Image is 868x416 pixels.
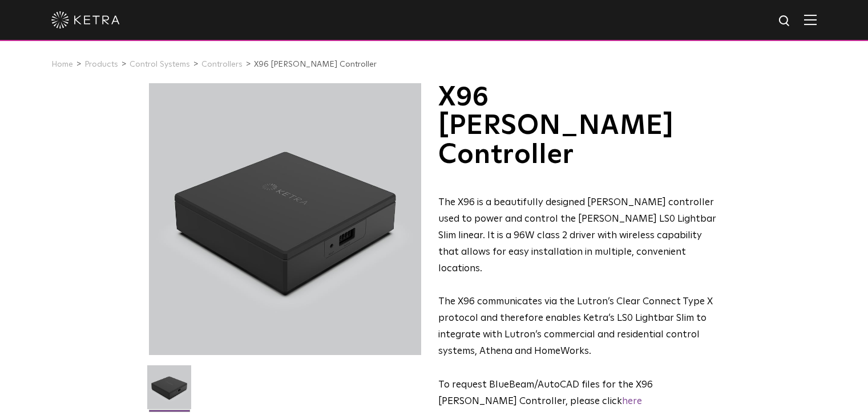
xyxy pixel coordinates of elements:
h1: X96 [PERSON_NAME] Controller [438,83,716,169]
img: ketra-logo-2019-white [51,11,120,28]
a: Products [84,60,118,68]
img: Hamburger%20Nav.svg [804,14,817,25]
a: Control Systems [130,60,190,68]
span: The X96 is a beautifully designed [PERSON_NAME] controller used to power and control the [PERSON_... [438,198,716,274]
a: X96 [PERSON_NAME] Controller [254,60,377,68]
span: ​To request BlueBeam/AutoCAD files for the X96 [PERSON_NAME] Controller, please click [438,380,653,406]
img: search icon [778,14,792,28]
a: Home [51,60,73,68]
a: here [622,397,642,406]
span: The X96 communicates via the Lutron’s Clear Connect Type X protocol and therefore enables Ketra’s... [438,297,713,356]
a: Controllers [201,60,243,68]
